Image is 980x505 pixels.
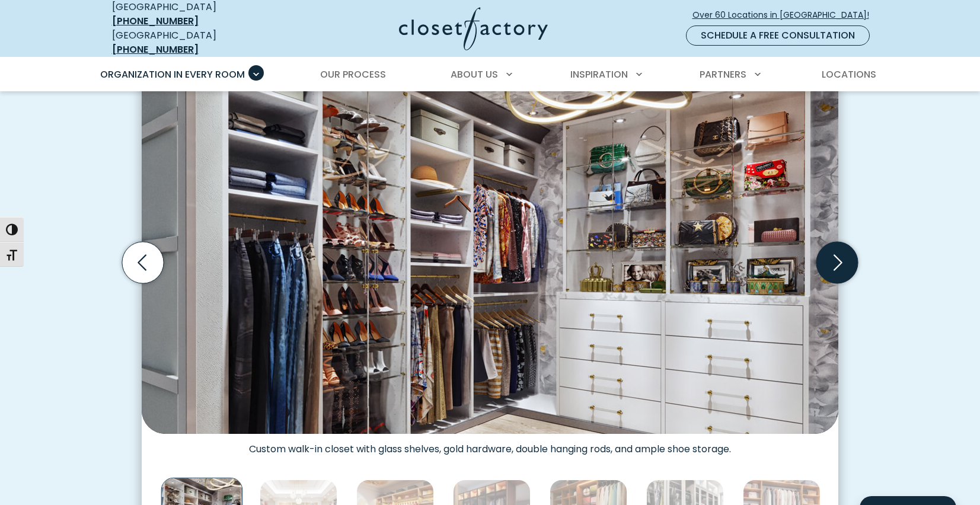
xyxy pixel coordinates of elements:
[451,68,498,81] span: About Us
[112,14,199,28] a: [PHONE_NUMBER]
[692,9,879,21] span: Over 60 Locations in [GEOGRAPHIC_DATA]!
[700,68,746,81] span: Partners
[570,68,628,81] span: Inspiration
[112,43,199,56] a: [PHONE_NUMBER]
[320,68,386,81] span: Our Process
[142,69,838,434] img: Custom walk-in closet with glass shelves, gold hardware, and white built-in drawers
[692,5,879,25] a: Over 60 Locations in [GEOGRAPHIC_DATA]!
[812,237,863,288] button: Next slide
[112,28,284,57] div: [GEOGRAPHIC_DATA]
[686,25,870,46] a: Schedule a Free Consultation
[117,237,168,288] button: Previous slide
[142,434,838,455] figcaption: Custom walk-in closet with glass shelves, gold hardware, double hanging rods, and ample shoe stor...
[399,7,548,50] img: Closet Factory Logo
[92,58,889,91] nav: Primary Menu
[822,68,876,81] span: Locations
[100,68,245,81] span: Organization in Every Room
